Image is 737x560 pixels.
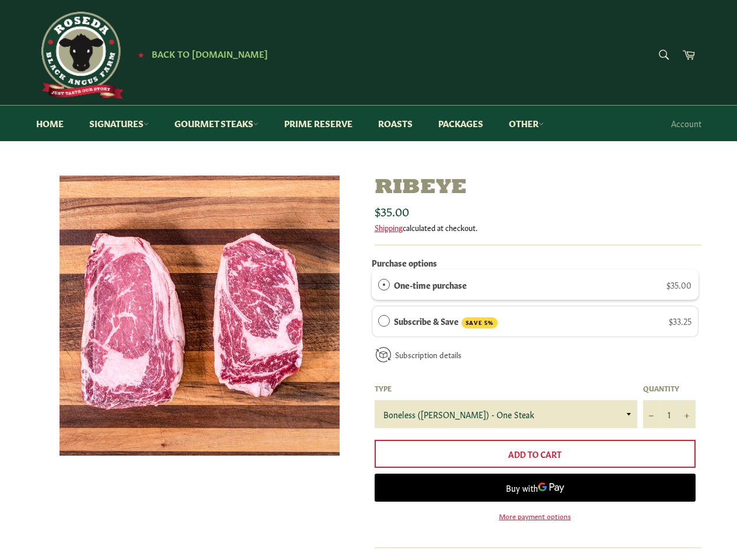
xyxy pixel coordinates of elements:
button: Add to Cart [375,440,696,468]
label: Quantity [643,383,696,393]
a: Packages [427,106,495,141]
a: Subscription details [395,349,462,360]
a: Home [25,106,75,141]
a: Shipping [375,222,403,233]
span: SAVE 5% [462,317,498,328]
a: Prime Reserve [273,106,364,141]
img: Ribeye [60,176,340,456]
span: Add to Cart [508,448,561,460]
a: Gourmet Steaks [163,106,270,141]
a: Roasts [366,106,424,141]
label: Subscribe & Save [394,314,498,328]
span: Back to [DOMAIN_NAME] [152,47,268,60]
span: $33.25 [669,315,691,327]
a: More payment options [375,511,696,521]
span: $35.00 [666,279,691,290]
button: Reduce item quantity by one [643,400,661,428]
div: calculated at checkout. [375,222,701,233]
div: One-time purchase [378,278,390,291]
span: ★ [138,50,144,59]
label: One-time purchase [394,278,467,291]
a: ★ Back to [DOMAIN_NAME] [132,50,268,59]
button: Increase item quantity by one [678,400,696,428]
img: Roseda Beef [36,12,124,99]
a: Account [665,106,707,141]
a: Signatures [78,106,160,141]
label: Type [375,383,637,393]
div: Subscribe & Save [378,314,390,327]
label: Purchase options [372,257,437,268]
span: $35.00 [375,202,409,219]
a: Other [497,106,556,141]
h1: Ribeye [375,176,701,201]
